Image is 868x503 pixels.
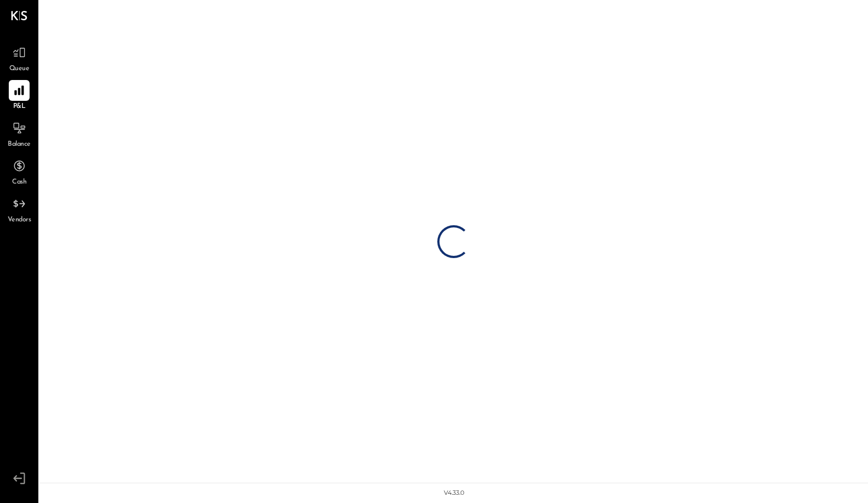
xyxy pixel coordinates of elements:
a: Cash [1,156,38,187]
a: Vendors [1,193,38,225]
div: v 4.33.0 [444,489,464,498]
a: Queue [1,42,38,74]
span: Cash [12,178,26,187]
a: Balance [1,118,38,150]
span: Vendors [8,215,31,225]
a: P&L [1,80,38,112]
span: P&L [13,102,26,112]
span: Queue [9,64,30,74]
span: Balance [8,140,31,150]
